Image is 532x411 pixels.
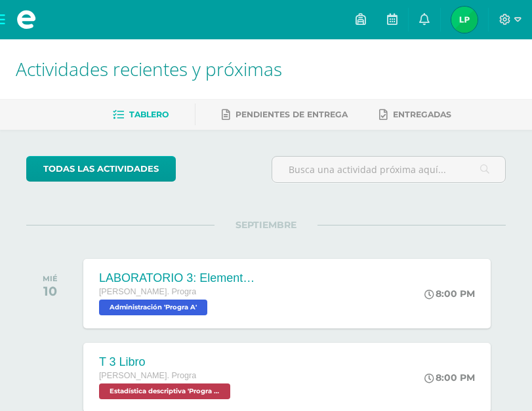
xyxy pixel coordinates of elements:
div: MIÉ [43,274,58,283]
span: Pendientes de entrega [235,109,348,119]
span: [PERSON_NAME]. Progra [99,287,196,296]
input: Busca una actividad próxima aquí... [272,157,506,182]
a: Pendientes de entrega [222,104,348,125]
span: Administración 'Progra A' [99,300,207,315]
img: 5bd285644e8b6dbc372e40adaaf14996.png [451,7,478,33]
div: 8:00 PM [424,372,475,383]
div: 8:00 PM [424,288,475,300]
span: Estadística descriptiva 'Progra A' [99,383,230,399]
span: Actividades recientes y próximas [16,56,282,81]
span: SEPTIEMBRE [215,219,317,231]
span: [PERSON_NAME]. Progra [99,371,196,380]
a: Entregadas [379,104,451,125]
span: Entregadas [393,109,451,119]
a: Tablero [113,104,169,125]
span: Tablero [129,109,169,119]
a: todas las Actividades [26,156,176,182]
div: 10 [43,283,58,299]
div: T 3 Libro [99,355,234,369]
div: LABORATORIO 3: Elementos [PERSON_NAME]. [99,271,256,285]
